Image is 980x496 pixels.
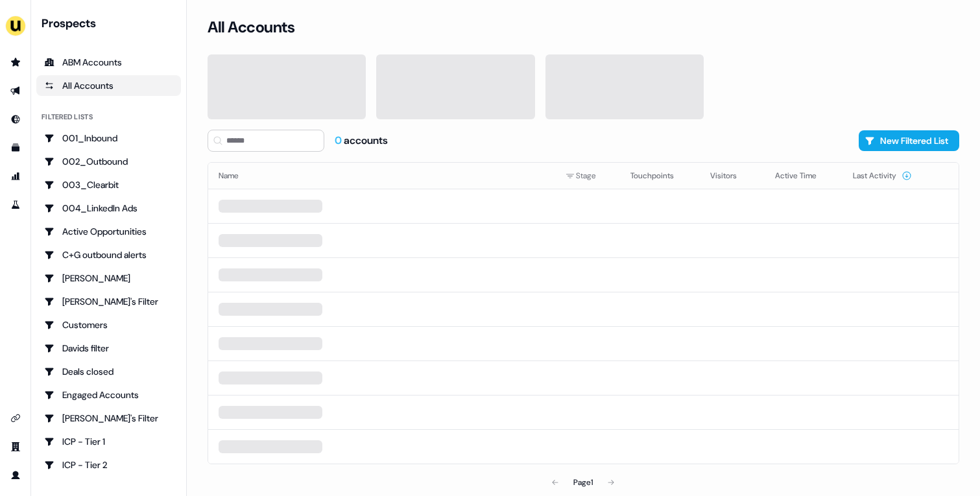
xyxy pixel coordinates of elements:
[36,361,181,382] a: Go to Deals closed
[5,408,26,429] a: Go to integrations
[36,75,181,96] a: All accounts
[42,112,93,123] div: Filtered lists
[5,52,26,73] a: Go to prospects
[566,169,610,182] div: Stage
[36,128,181,148] a: Go to 001_Inbound
[36,338,181,359] a: Go to Davids filter
[208,18,294,37] h3: All Accounts
[44,435,173,448] div: ICP - Tier 1
[44,202,173,215] div: 004_LinkedIn Ads
[859,130,959,151] button: New Filtered List
[710,164,752,187] button: Visitors
[775,164,832,187] button: Active Time
[5,166,26,187] a: Go to attribution
[573,476,593,489] div: Page 1
[208,163,555,189] th: Name
[36,151,181,172] a: Go to 002_Outbound
[44,295,173,308] div: [PERSON_NAME]'s Filter
[36,408,181,429] a: Go to Geneviève's Filter
[36,244,181,265] a: Go to C+G outbound alerts
[44,155,173,168] div: 002_Outbound
[44,458,173,471] div: ICP - Tier 2
[853,164,912,187] button: Last Activity
[44,79,173,92] div: All Accounts
[44,178,173,191] div: 003_Clearbit
[5,109,26,130] a: Go to Inbound
[5,137,26,158] a: Go to templates
[5,436,26,457] a: Go to team
[36,291,181,312] a: Go to Charlotte's Filter
[5,465,26,486] a: Go to profile
[36,384,181,405] a: Go to Engaged Accounts
[36,431,181,452] a: Go to ICP - Tier 1
[335,134,344,147] span: 0
[44,56,173,69] div: ABM Accounts
[44,365,173,378] div: Deals closed
[36,174,181,195] a: Go to 003_Clearbit
[44,225,173,238] div: Active Opportunities
[36,198,181,218] a: Go to 004_LinkedIn Ads
[44,132,173,145] div: 001_Inbound
[5,195,26,215] a: Go to experiments
[335,134,388,148] div: accounts
[44,318,173,331] div: Customers
[44,388,173,401] div: Engaged Accounts
[44,248,173,261] div: C+G outbound alerts
[44,342,173,355] div: Davids filter
[36,52,181,73] a: ABM Accounts
[44,272,173,285] div: [PERSON_NAME]
[36,455,181,475] a: Go to ICP - Tier 2
[44,412,173,425] div: [PERSON_NAME]'s Filter
[36,221,181,242] a: Go to Active Opportunities
[36,314,181,335] a: Go to Customers
[36,268,181,289] a: Go to Charlotte Stone
[5,80,26,101] a: Go to outbound experience
[630,164,689,187] button: Touchpoints
[42,16,181,31] div: Prospects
